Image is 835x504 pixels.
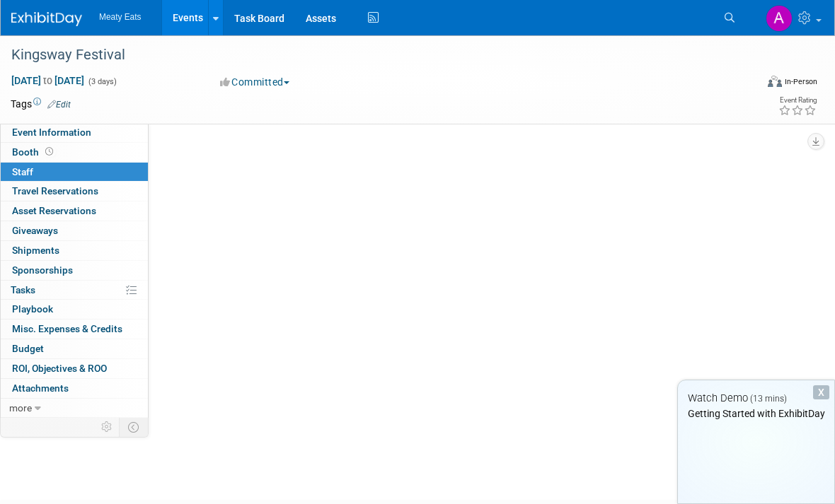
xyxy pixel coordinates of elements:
[6,42,739,68] div: Kingsway Festival
[12,264,73,276] span: Sponsorships
[12,127,91,138] span: Event Information
[813,385,829,399] div: Dismiss
[1,320,148,339] a: Misc. Expenses & Credits
[1,300,148,319] a: Playbook
[12,166,33,177] span: Staff
[99,12,141,22] span: Meaty Eats
[11,12,82,26] img: ExhibitDay
[1,163,148,182] a: Staff
[1,241,148,260] a: Shipments
[1,221,148,240] a: Giveaways
[1,123,148,142] a: Event Information
[11,74,85,87] span: [DATE] [DATE]
[12,245,59,256] span: Shipments
[47,100,71,110] a: Edit
[11,284,35,295] span: Tasks
[12,363,107,374] span: ROI, Objectives & ROO
[1,261,148,280] a: Sponsorships
[1,359,148,378] a: ROI, Objectives & ROO
[9,402,32,414] span: more
[692,74,818,95] div: Event Format
[1,379,148,398] a: Attachments
[678,391,834,406] div: Watch Demo
[12,303,53,315] span: Playbook
[12,225,58,236] span: Giveaways
[87,77,117,86] span: (3 days)
[11,97,71,111] td: Tags
[1,143,148,162] a: Booth
[12,382,69,394] span: Attachments
[784,76,817,87] div: In-Person
[12,323,122,334] span: Misc. Expenses & Credits
[95,418,120,436] td: Personalize Event Tab Strip
[12,205,96,216] span: Asset Reservations
[678,406,834,421] div: Getting Started with ExhibitDay
[1,182,148,201] a: Travel Reservations
[766,5,793,32] img: Ankita Rashid
[12,146,56,158] span: Booth
[1,399,148,418] a: more
[42,146,56,157] span: Booth not reserved yet
[1,201,148,221] a: Asset Reservations
[768,76,782,87] img: Format-Inperson.png
[120,418,149,436] td: Toggle Event Tabs
[41,75,54,86] span: to
[215,75,295,89] button: Committed
[12,185,98,197] span: Travel Reservations
[1,281,148,300] a: Tasks
[12,343,44,354] span: Budget
[778,97,817,104] div: Event Rating
[750,394,787,404] span: (13 mins)
[1,339,148,358] a: Budget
